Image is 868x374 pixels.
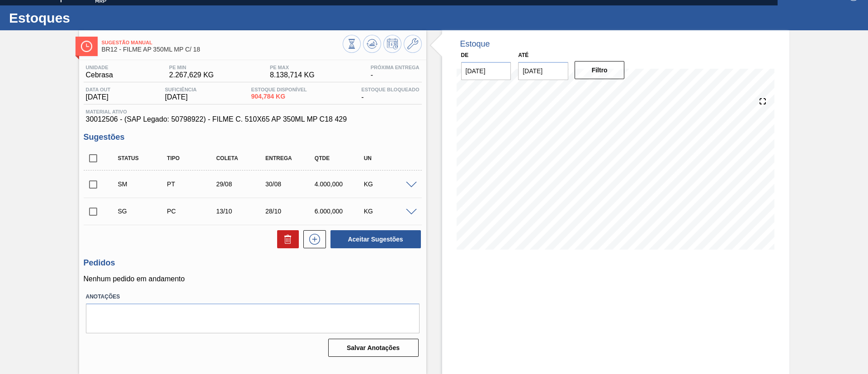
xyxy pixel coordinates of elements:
[362,180,416,188] div: KG
[169,65,214,70] span: PE MIN
[86,71,113,79] span: Cebrasa
[165,93,197,101] span: [DATE]
[371,65,420,70] span: Próxima Entrega
[270,65,315,70] span: PE MAX
[84,275,422,283] p: Nenhum pedido em andamento
[363,35,381,53] button: Atualizar Gráfico
[86,93,111,101] span: [DATE]
[84,258,422,268] h3: Pedidos
[518,52,528,58] label: Até
[312,180,367,188] div: 4.000,000
[460,39,490,49] div: Estoque
[102,46,343,53] span: BR12 - FILME AP 350ML MP C/ 18
[214,180,269,188] div: 29/08/2025
[362,208,416,215] div: KG
[81,41,92,52] img: Ícone
[330,230,421,248] button: Aceitar Sugestões
[86,65,113,70] span: Unidade
[361,87,419,92] span: Estoque Bloqueado
[214,155,269,161] div: Coleta
[165,155,219,161] div: Tipo
[165,180,219,188] div: Pedido de Transferência
[86,115,420,123] span: 30012506 - (SAP Legado: 50798922) - FILME C. 510X65 AP 350ML MP C18 429
[312,155,367,161] div: Qtde
[299,230,326,248] div: Nova sugestão
[461,62,511,80] input: dd/mm/yyyy
[9,13,170,23] h1: Estoques
[263,180,318,188] div: 30/08/2025
[383,35,401,53] button: Programar Estoque
[326,229,422,249] div: Aceitar Sugestões
[116,155,170,161] div: Status
[270,71,315,79] span: 8.138,714 KG
[214,208,269,215] div: 13/10/2025
[312,208,367,215] div: 6.000,000
[461,52,469,58] label: De
[368,65,422,79] div: -
[273,230,299,248] div: Excluir Sugestões
[343,35,361,53] button: Visão Geral dos Estoques
[518,62,568,80] input: dd/mm/yyyy
[165,208,219,215] div: Pedido de Compra
[359,87,421,101] div: -
[86,87,111,92] span: Data out
[116,208,170,215] div: Sugestão Criada
[116,180,170,188] div: Sugestão Manual
[251,87,307,92] span: Estoque Disponível
[404,35,422,53] button: Ir ao Master Data / Geral
[263,155,318,161] div: Entrega
[328,339,419,357] button: Salvar Anotações
[86,290,420,303] label: Anotações
[169,71,214,79] span: 2.267,629 KG
[86,109,420,114] span: Material ativo
[362,155,416,161] div: UN
[575,61,625,79] button: Filtro
[102,40,343,45] span: Sugestão Manual
[263,208,318,215] div: 28/10/2025
[165,87,197,92] span: Suficiência
[84,133,422,142] h3: Sugestões
[251,93,307,100] span: 904,784 KG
